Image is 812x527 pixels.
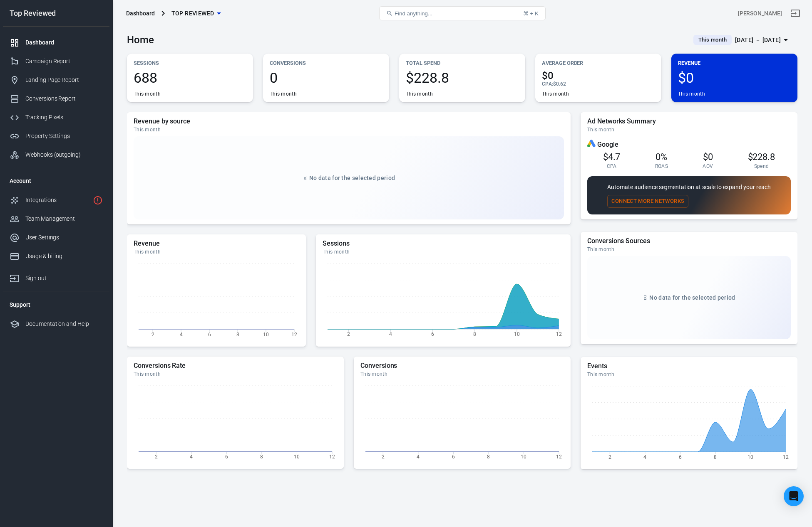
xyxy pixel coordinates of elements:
[25,150,103,159] div: Webhooks (outgoing)
[679,454,682,460] tspan: 6
[452,453,455,459] tspan: 6
[3,171,109,191] li: Account
[151,331,154,337] tspan: 2
[291,331,297,337] tspan: 12
[93,195,103,205] svg: 1 networks not verified yet
[607,183,770,192] p: Automate audience segmentation at scale to expand your reach
[323,249,564,255] div: This month
[3,145,109,164] a: Webhooks (outgoing)
[25,196,89,204] div: Integrations
[25,320,103,328] div: Documentation and Help
[417,453,420,459] tspan: 4
[703,163,713,170] span: AOV
[270,71,382,85] span: 0
[542,81,553,87] span: CPA :
[134,362,337,370] h5: Conversions Rate
[656,152,667,162] span: 0%
[542,59,655,67] p: Average Order
[735,35,781,45] div: [DATE] － [DATE]
[643,454,646,460] tspan: 4
[168,6,224,21] button: Top Reviewed
[294,453,300,459] tspan: 10
[3,71,109,89] a: Landing Page Report
[783,454,789,460] tspan: 12
[134,91,161,97] div: This month
[329,453,335,459] tspan: 12
[3,247,109,266] a: Usage & billing
[382,453,385,459] tspan: 2
[3,10,109,17] div: Top Reviewed
[3,108,109,127] a: Tracking Pixels
[406,71,519,85] span: $228.8
[542,71,655,81] span: $0
[678,71,791,85] span: $0
[406,91,433,97] div: This month
[747,454,753,460] tspan: 10
[748,152,775,162] span: $228.8
[587,126,791,133] div: This month
[3,266,109,288] a: Sign out
[25,94,103,103] div: Conversions Report
[309,175,395,181] span: No data for the selected period
[587,117,791,126] h5: Ad Networks Summary
[3,228,109,247] a: User Settings
[25,57,103,66] div: Campaign Report
[514,331,520,337] tspan: 10
[3,52,109,71] a: Campaign Report
[134,239,299,248] h5: Revenue
[389,331,392,337] tspan: 4
[556,453,562,459] tspan: 12
[25,38,103,47] div: Dashboard
[270,91,297,97] div: This month
[431,331,434,337] tspan: 6
[406,59,519,67] p: Total Spend
[126,9,155,17] div: Dashboard
[587,246,791,253] div: This month
[738,9,782,18] div: Account id: vBYNLn0g
[608,454,611,460] tspan: 2
[379,6,546,20] button: Find anything...⌘ + K
[260,453,263,459] tspan: 8
[587,237,791,245] h5: Conversions Sources
[25,233,103,242] div: User Settings
[754,163,769,170] span: Spend
[208,331,211,337] tspan: 6
[695,36,730,44] span: This month
[542,91,569,97] div: This month
[25,274,103,283] div: Sign out
[587,362,791,370] h5: Events
[25,113,103,122] div: Tracking Pixels
[25,76,103,84] div: Landing Page Report
[134,126,564,133] div: This month
[360,371,564,377] div: This month
[784,486,804,506] div: Open Intercom Messenger
[25,132,103,140] div: Property Settings
[127,34,154,46] h3: Home
[473,331,476,337] tspan: 8
[3,127,109,145] a: Property Settings
[360,362,564,370] h5: Conversions
[263,331,269,337] tspan: 10
[134,249,299,255] div: This month
[587,371,791,378] div: This month
[155,453,158,459] tspan: 2
[25,252,103,261] div: Usage & billing
[785,3,805,23] a: Sign out
[3,89,109,108] a: Conversions Report
[521,453,526,459] tspan: 10
[3,209,109,228] a: Team Management
[678,59,791,67] p: Revenue
[607,163,617,170] span: CPA
[703,152,713,162] span: $0
[523,10,539,17] div: ⌘ + K
[678,91,705,97] div: This month
[3,191,109,209] a: Integrations
[134,59,246,67] p: Sessions
[270,59,382,67] p: Conversions
[3,295,109,315] li: Support
[649,294,735,301] span: No data for the selected period
[603,152,621,162] span: $4.7
[225,453,228,459] tspan: 6
[171,8,214,19] span: Top Reviewed
[487,453,490,459] tspan: 8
